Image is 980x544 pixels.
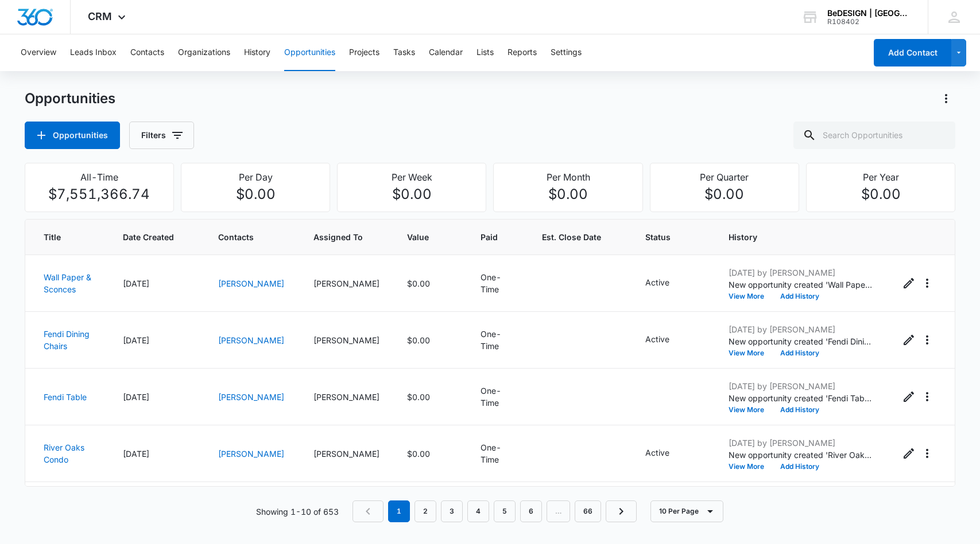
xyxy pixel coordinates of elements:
button: Calendar [429,34,463,71]
td: One-Time [467,255,528,312]
button: 10 Per Page [650,500,723,522]
p: $0.00 [344,184,479,205]
div: account name [827,9,911,18]
button: View More [729,463,772,470]
input: Search Opportunities [793,122,955,149]
a: [PERSON_NAME] [218,279,284,288]
button: Actions [918,388,936,406]
button: Actions [918,331,936,349]
p: Active [645,333,669,345]
td: One-Time [467,369,528,425]
p: Active [645,447,669,459]
span: [DATE] [123,449,149,459]
span: Date Created [123,231,174,243]
a: Page 66 [575,500,601,522]
p: New opportunity created 'Fendi Dining Chairs'. [729,335,872,347]
nav: Pagination [353,500,637,522]
a: Wall Paper & Sconces [44,272,91,294]
span: Paid [481,231,498,243]
p: Active [645,276,669,288]
button: Leads Inbox [70,34,117,71]
p: $7,551,366.74 [32,184,166,205]
button: Add History [772,463,827,470]
button: Settings [551,34,582,71]
a: River Oaks Condo [44,443,84,464]
p: Per Month [501,170,635,184]
p: [DATE] by [PERSON_NAME] [729,267,872,279]
a: Page 4 [467,500,489,522]
button: History [244,34,270,71]
p: Per Day [188,170,323,184]
p: $0.00 [657,184,792,205]
button: Opportunities [25,122,120,149]
td: One-Time [467,482,528,539]
p: New opportunity created 'Fendi Table '. [729,392,872,404]
div: - - Select to Edit Field [645,447,690,460]
span: $0.00 [407,335,430,345]
button: Add Contact [874,39,951,66]
p: Showing 1-10 of 653 [256,506,339,518]
button: View More [729,293,772,300]
span: [DATE] [123,335,149,345]
a: [PERSON_NAME] [218,449,284,459]
span: Value [407,231,436,243]
button: View More [729,350,772,357]
span: $0.00 [407,449,430,459]
p: [DATE] by [PERSON_NAME] [729,437,872,449]
button: Edit Opportunity [900,444,918,463]
p: $0.00 [814,184,948,205]
p: Per Quarter [657,170,792,184]
span: Est. Close Date [542,231,601,243]
button: Edit Opportunity [900,331,918,349]
div: [PERSON_NAME] [313,448,379,460]
div: - - Select to Edit Field [645,276,690,290]
button: Edit Opportunity [900,388,918,406]
span: Assigned To [313,231,379,243]
span: Status [645,231,701,243]
span: Contacts [218,231,286,243]
p: $0.00 [188,184,323,205]
span: [DATE] [123,392,149,402]
em: 1 [388,500,410,522]
button: View More [729,406,772,413]
a: Fendi Dining Chairs [44,329,90,351]
div: [PERSON_NAME] [313,391,379,403]
button: Lists [477,34,494,71]
button: Actions [918,274,936,292]
div: [PERSON_NAME] [313,334,379,346]
button: Actions [918,444,936,463]
p: [DATE] by [PERSON_NAME] [729,380,872,392]
span: $0.00 [407,392,430,402]
button: Contacts [130,34,164,71]
button: Filters [129,122,194,149]
button: Add History [772,406,827,413]
a: [PERSON_NAME] [218,335,284,345]
a: Page 2 [415,500,436,522]
td: One-Time [467,312,528,369]
p: Per Year [814,170,948,184]
td: One-Time [467,425,528,482]
button: Edit Opportunity [900,274,918,292]
a: Page 5 [494,500,516,522]
span: [DATE] [123,279,149,288]
button: Tasks [393,34,415,71]
span: Title [44,231,79,243]
div: [PERSON_NAME] [313,277,379,289]
p: New opportunity created 'River Oaks Condo'. [729,449,872,461]
div: - - Select to Edit Field [645,389,666,402]
p: Per Week [344,170,479,184]
button: Add History [772,350,827,357]
div: account id [827,18,911,26]
a: [PERSON_NAME] [218,392,284,402]
button: Opportunities [284,34,335,71]
button: Projects [349,34,379,71]
span: CRM [88,10,112,22]
p: $0.00 [501,184,635,205]
div: - - Select to Edit Field [645,333,690,347]
a: Next Page [606,500,637,522]
h1: Opportunities [25,90,115,107]
button: Organizations [178,34,230,71]
button: Add History [772,293,827,300]
p: [DATE] by [PERSON_NAME] [729,323,872,335]
p: New opportunity created 'Wall Paper &amp; Sconces'. [729,279,872,291]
